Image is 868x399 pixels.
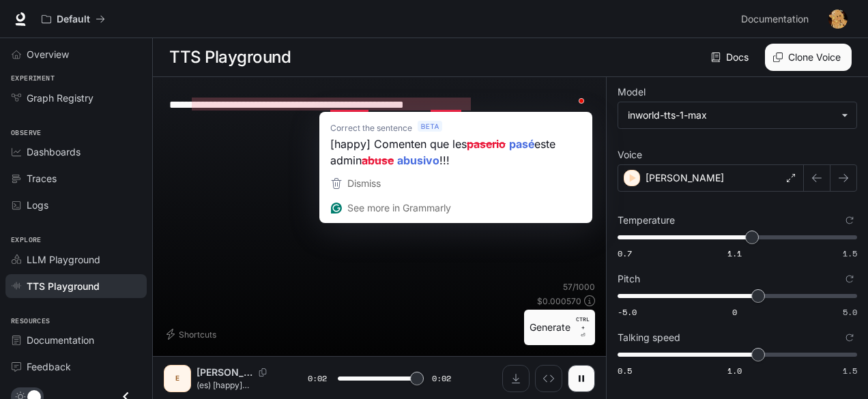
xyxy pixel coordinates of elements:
span: LLM Playground [27,252,100,267]
a: Documentation [736,5,819,33]
span: 0:02 [432,372,451,385]
span: Traces [27,171,57,186]
span: 1.1 [727,248,742,259]
p: Temperature [618,216,675,225]
span: 1.5 [843,365,857,376]
button: Reset to default [842,330,857,345]
span: 0.5 [618,365,632,376]
button: Reset to default [842,213,857,228]
button: Download audio [502,365,530,392]
span: Documentation [27,333,94,347]
p: ⏎ [576,315,590,340]
p: Voice [618,150,642,160]
p: [PERSON_NAME] [646,171,724,185]
a: Feedback [5,355,147,379]
p: [PERSON_NAME] [197,366,253,379]
p: Model [618,87,646,97]
div: inworld-tts-1-max [628,108,835,122]
a: Traces [5,166,147,190]
span: Logs [27,198,48,212]
img: User avatar [828,10,848,29]
p: Default [57,14,90,25]
a: Docs [708,44,754,71]
button: Shortcuts [164,323,222,345]
span: 0:02 [308,372,327,385]
button: Reset to default [842,271,857,286]
div: inworld-tts-1-max [618,102,856,128]
button: GenerateCTRL +⏎ [524,310,595,345]
button: All workspaces [35,5,111,33]
span: 1.5 [843,248,857,259]
a: Overview [5,42,147,66]
a: Graph Registry [5,86,147,110]
button: User avatar [824,5,852,33]
p: CTRL + [576,315,590,331]
button: Inspect [535,365,562,392]
span: Documentation [741,11,809,28]
p: (es) [happy] Comenten que les paserio este admin abuse!!! [197,379,275,391]
span: Graph Registry [27,91,93,105]
p: Talking speed [618,333,680,342]
a: Dashboards [5,140,147,164]
textarea: To enrich screen reader interactions, please activate Accessibility in Grammarly extension settings [169,97,590,113]
span: TTS Playground [27,279,100,293]
span: Feedback [27,359,71,374]
a: Logs [5,193,147,217]
span: 0 [732,306,737,318]
span: Dashboards [27,145,81,159]
a: LLM Playground [5,248,147,271]
a: Documentation [5,328,147,352]
span: 0.7 [618,248,632,259]
p: Pitch [618,274,640,284]
button: Clone Voice [765,44,852,71]
div: E [167,368,188,389]
span: -5.0 [618,306,637,318]
span: 5.0 [843,306,857,318]
h1: TTS Playground [169,44,291,71]
span: Overview [27,47,69,61]
button: Copy Voice ID [253,368,272,376]
a: TTS Playground [5,274,147,298]
span: 1.0 [727,365,742,376]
